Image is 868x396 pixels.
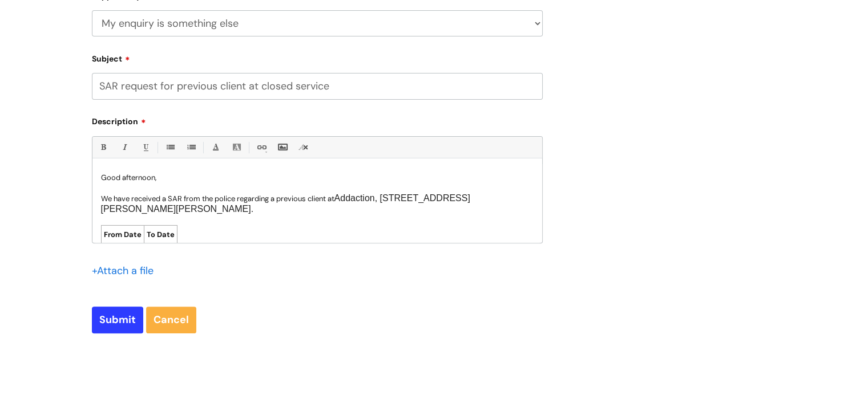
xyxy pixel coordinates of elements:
[146,307,196,333] a: Cancel
[101,193,470,214] span: Addaction, [STREET_ADDRESS][PERSON_NAME][PERSON_NAME].
[229,140,244,154] a: Back Color
[208,140,223,154] a: Font Color
[92,307,143,333] input: Submit
[296,140,310,154] a: Remove formatting (Ctrl-\)
[101,226,144,244] th: From Date
[275,140,289,154] a: Insert Image...
[92,50,543,64] label: Subject
[101,193,534,215] p: We have received a SAR from the police regarding a previous client at
[138,140,152,154] a: Underline(Ctrl-U)
[96,140,110,154] a: Bold (Ctrl-B)
[101,173,534,183] p: Good afternoon,
[92,113,543,126] label: Description
[163,140,177,154] a: • Unordered List (Ctrl-Shift-7)
[117,140,131,154] a: Italic (Ctrl-I)
[144,226,177,244] th: To Date
[184,140,198,154] a: 1. Ordered List (Ctrl-Shift-8)
[254,140,268,154] a: Link
[92,262,160,280] div: Attach a file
